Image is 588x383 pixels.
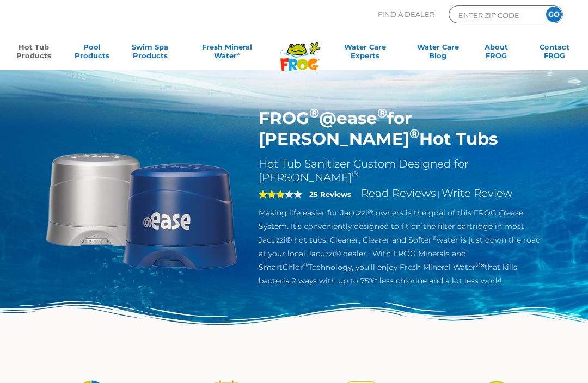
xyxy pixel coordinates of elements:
[259,108,548,149] h1: FROG @ease for [PERSON_NAME] Hot Tubs
[237,51,241,57] sup: ∞
[546,7,562,22] input: GO
[274,28,326,71] img: Frog Products Logo
[40,108,242,310] img: Sundance-cartridges-2.png
[474,42,519,64] a: AboutFROG
[259,206,548,288] p: Making life easier for Jacuzzi® owners is the goal of this FROG @ease System. It’s conveniently d...
[352,169,358,180] sup: ®
[328,42,402,64] a: Water CareExperts
[378,5,434,23] p: Find A Dealer
[377,105,387,121] sup: ®
[186,42,268,64] a: Fresh MineralWater∞
[432,234,437,242] sup: ®
[69,42,114,64] a: PoolProducts
[361,187,436,200] a: Read Reviews
[259,190,285,199] span: 3
[438,190,440,199] span: |
[415,42,461,64] a: Water CareBlog
[127,42,173,64] a: Swim SpaProducts
[11,42,56,64] a: Hot TubProducts
[259,157,548,184] h2: Hot Tub Sanitizer Custom Designed for [PERSON_NAME]
[309,190,351,199] strong: 25 Reviews
[309,105,319,121] sup: ®
[442,187,512,200] a: Write Review
[303,262,308,269] sup: ®
[409,126,419,141] sup: ®
[532,42,577,64] a: ContactFROG
[476,262,485,269] sup: ®∞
